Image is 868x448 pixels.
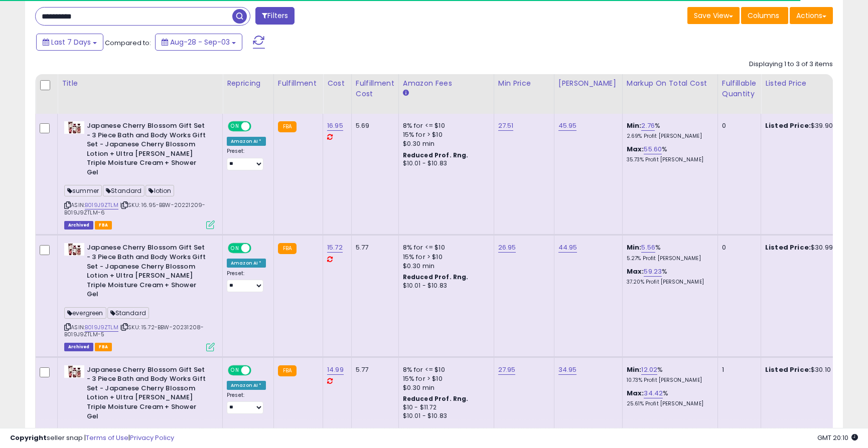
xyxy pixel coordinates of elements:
img: 41WvwDIkPeL._SL40_.jpg [64,243,84,256]
div: $10.01 - $10.83 [403,159,486,168]
div: Cost [327,78,347,89]
div: 15% for > $10 [403,253,486,262]
b: Reduced Prof. Rng. [403,394,469,403]
b: Reduced Prof. Rng. [403,151,469,159]
div: Title [62,78,218,89]
button: Last 7 Days [36,34,103,51]
img: 41WvwDIkPeL._SL40_.jpg [64,121,84,134]
a: Terms of Use [86,433,128,442]
div: 8% for <= $10 [403,365,486,374]
div: 5.77 [356,365,391,374]
span: | SKU: 16.95-BBW-20221209-B019J9ZTLM-6 [64,201,205,216]
div: 15% for > $10 [403,130,486,139]
div: Displaying 1 to 3 of 3 items [749,60,833,69]
span: FBA [95,343,112,351]
div: % [627,243,710,262]
span: Standard [107,307,149,319]
b: Min: [627,243,642,252]
span: ON [229,122,241,131]
a: 34.42 [644,388,663,398]
span: Listings that have been deleted from Seller Central [64,221,93,230]
p: 35.73% Profit [PERSON_NAME] [627,156,710,163]
b: Min: [627,121,642,130]
span: Last 7 Days [51,37,91,47]
img: 41WvwDIkPeL._SL40_.jpg [64,365,84,378]
span: Listings that have been deleted from Seller Central [64,343,93,351]
span: evergreen [64,307,106,319]
div: % [627,365,710,384]
b: Max: [627,144,644,154]
button: Actions [790,7,833,24]
div: Markup on Total Cost [627,78,713,89]
strong: Copyright [10,433,47,442]
a: 55.60 [644,144,662,154]
small: FBA [278,243,297,254]
a: 5.56 [641,243,655,253]
b: Listed Price: [765,121,811,130]
div: 15% for > $10 [403,374,486,383]
button: Columns [741,7,788,24]
div: ASIN: [64,243,215,350]
a: 14.99 [327,365,344,375]
a: 12.02 [641,365,657,375]
div: Amazon AI * [227,381,266,390]
a: Privacy Policy [130,433,174,442]
p: 2.69% Profit [PERSON_NAME] [627,133,710,140]
div: 5.69 [356,121,391,130]
a: B019J9ZTLM [85,323,118,332]
button: Aug-28 - Sep-03 [155,34,242,51]
span: FBA [95,221,112,230]
b: Max: [627,388,644,398]
div: $0.30 min [403,383,486,392]
div: Listed Price [765,78,852,89]
b: Listed Price: [765,243,811,252]
a: 16.95 [327,121,343,131]
span: summer [64,185,102,196]
th: The percentage added to the cost of goods (COGS) that forms the calculator for Min & Max prices. [622,74,717,114]
a: 27.51 [498,121,514,131]
div: $10.01 - $10.83 [403,412,486,420]
div: Amazon Fees [403,78,490,89]
div: $39.90 [765,121,848,130]
div: Fulfillable Quantity [722,78,757,99]
a: 26.95 [498,243,516,253]
div: [PERSON_NAME] [558,78,618,89]
button: Save View [687,7,740,24]
div: $0.30 min [403,139,486,148]
span: Standard [103,185,144,196]
div: Fulfillment Cost [356,78,394,99]
small: FBA [278,365,297,376]
div: Min Price [498,78,550,89]
b: Japanese Cherry Blossom Gift Set - 3 Piece Bath and Body Works Gift Set - Japanese Cherry Blossom... [87,243,209,301]
div: 8% for <= $10 [403,121,486,130]
p: 10.73% Profit [PERSON_NAME] [627,377,710,384]
div: Repricing [227,78,269,89]
a: B019J9ZTLM [85,201,118,209]
b: Japanese Cherry Blossom Gift Set - 3 Piece Bath and Body Works Gift Set - Japanese Cherry Blossom... [87,121,209,179]
div: 1 [722,365,753,374]
div: % [627,389,710,407]
div: % [627,267,710,286]
small: Amazon Fees. [403,89,409,98]
span: lotion [146,185,174,196]
b: Japanese Cherry Blossom Gift Set - 3 Piece Bath and Body Works Gift Set - Japanese Cherry Blossom... [87,365,209,423]
span: ON [229,366,241,374]
div: Fulfillment [278,78,319,89]
div: Preset: [227,270,266,293]
span: | SKU: 15.72-BBW-20231208-B019J9ZTLM-5 [64,323,204,338]
b: Max: [627,267,644,276]
div: 5.77 [356,243,391,252]
span: ON [229,244,241,253]
span: OFF [250,244,266,253]
a: 44.95 [558,243,577,253]
b: Listed Price: [765,365,811,374]
span: OFF [250,366,266,374]
a: 34.95 [558,365,577,375]
span: Columns [748,11,779,21]
a: 15.72 [327,243,343,253]
a: 45.95 [558,121,577,131]
span: 2025-09-11 20:10 GMT [817,433,858,442]
div: seller snap | | [10,433,174,443]
span: OFF [250,122,266,131]
small: FBA [278,121,297,132]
